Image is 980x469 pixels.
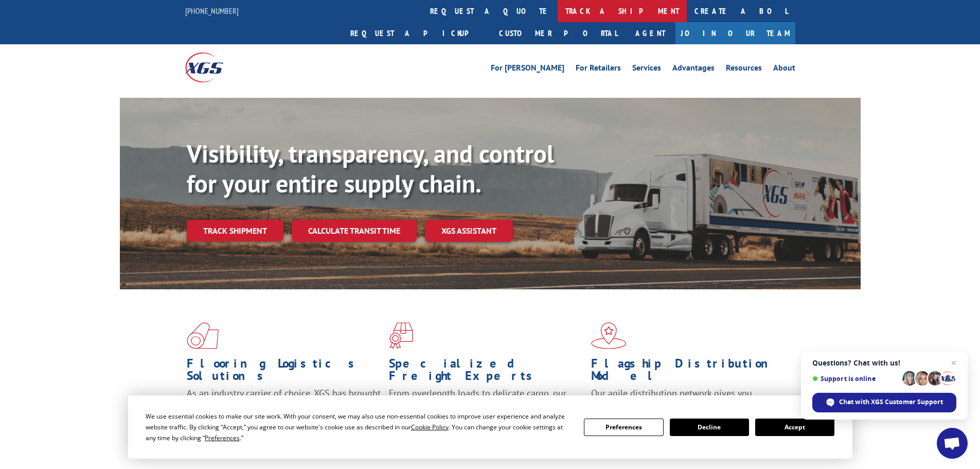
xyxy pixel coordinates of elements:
h1: Flagship Distribution Model [591,357,786,387]
span: As an industry carrier of choice, XGS has brought innovation and dedication to flooring logistics... [187,387,381,424]
span: Support is online [812,375,899,383]
button: Accept [755,419,834,436]
span: Preferences [205,433,240,442]
a: For [PERSON_NAME] [491,64,564,75]
span: Questions? Chat with us! [812,359,956,367]
a: Agent [625,22,675,44]
div: Chat with XGS Customer Support [812,393,956,412]
button: Preferences [584,419,663,436]
span: Our agile distribution network gives you nationwide inventory management on demand. [591,387,780,411]
img: xgs-icon-focused-on-flooring-red [389,322,413,349]
span: Close chat [948,357,960,369]
div: We use essential cookies to make our site work. With your consent, we may also use non-essential ... [146,411,572,443]
a: [PHONE_NUMBER] [185,6,239,16]
span: Cookie Policy [411,423,449,431]
a: Calculate transit time [292,220,417,242]
img: xgs-icon-flagship-distribution-model-red [591,322,627,349]
div: Cookie Consent Prompt [128,395,852,459]
a: About [773,64,795,75]
span: Chat with XGS Customer Support [839,397,943,407]
a: XGS ASSISTANT [425,220,513,242]
h1: Flooring Logistics Solutions [187,357,381,387]
a: Request a pickup [343,22,491,44]
h1: Specialized Freight Experts [389,357,583,387]
a: Advantages [672,64,715,75]
a: For Retailers [576,64,621,75]
p: From overlength loads to delicate cargo, our experienced staff knows the best way to move your fr... [389,387,583,433]
a: Join Our Team [675,22,795,44]
div: Open chat [937,428,968,459]
a: Resources [726,64,762,75]
a: Customer Portal [491,22,625,44]
a: Services [632,64,661,75]
b: Visibility, transparency, and control for your entire supply chain. [187,137,554,199]
a: Track shipment [187,220,283,241]
button: Decline [670,419,749,436]
img: xgs-icon-total-supply-chain-intelligence-red [187,322,219,349]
